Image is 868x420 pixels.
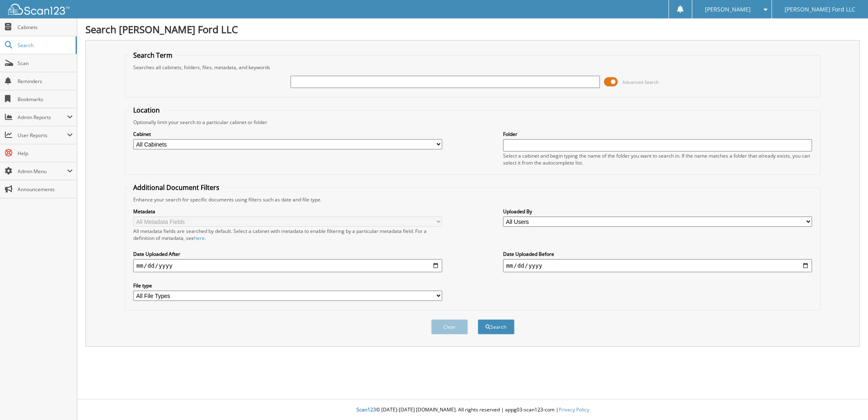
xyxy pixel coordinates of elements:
label: Cabinet [133,131,443,138]
span: [PERSON_NAME] Ford LLC [785,7,855,12]
legend: Additional Document Filters [129,183,224,192]
span: Scan123 [356,406,376,413]
input: start [133,259,443,272]
div: © [DATE]-[DATE] [DOMAIN_NAME]. All rights reserved | appg03-scan123-com | [77,400,868,420]
span: Cabinets [18,24,73,31]
legend: Search Term [129,51,177,60]
span: Reminders [18,78,73,85]
img: scan123-logo-white.svg [8,4,69,15]
legend: Location [129,106,164,115]
div: Searches all cabinets, folders, files, metadata, and keywords [129,64,817,71]
span: [PERSON_NAME] [705,7,751,12]
span: Help [18,150,73,157]
span: Advanced Search [622,79,659,85]
span: Scan [18,60,73,67]
input: end [503,259,812,272]
button: Clear [431,319,468,334]
div: Select a cabinet and begin typing the name of the folder you want to search in. If the name match... [503,152,812,166]
label: Date Uploaded After [133,251,443,257]
a: Privacy Policy [559,406,589,413]
button: Search [478,319,515,334]
div: Enhance your search for specific documents using filters such as date and file type. [129,196,817,203]
span: User Reports [18,132,67,139]
div: All metadata fields are searched by default. Select a cabinet with metadata to enable filtering b... [133,228,443,242]
span: Search [18,42,72,49]
h1: Search [PERSON_NAME] Ford LLC [85,23,860,36]
label: Folder [503,131,812,138]
iframe: Chat Widget [827,381,868,420]
div: Optionally limit your search to a particular cabinet or folder [129,119,817,126]
span: Bookmarks [18,96,73,103]
label: Uploaded By [503,208,812,215]
span: Admin Reports [18,114,67,121]
label: Metadata [133,208,443,215]
label: Date Uploaded Before [503,251,812,257]
a: here [194,235,205,242]
label: File type [133,282,443,289]
span: Announcements [18,186,73,193]
span: Admin Menu [18,168,67,175]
